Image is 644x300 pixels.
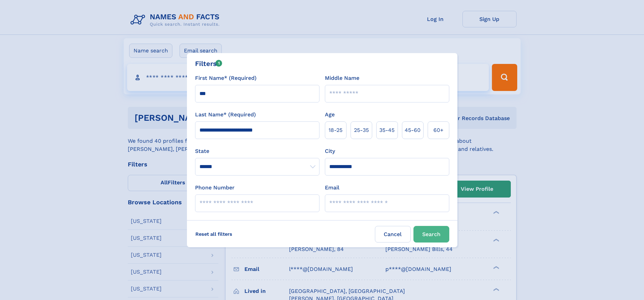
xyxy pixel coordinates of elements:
[195,74,257,82] label: First Name* (Required)
[375,226,411,243] label: Cancel
[195,184,235,192] label: Phone Number
[379,126,395,134] span: 35‑45
[191,226,237,242] label: Reset all filters
[325,111,335,119] label: Age
[413,226,449,243] button: Search
[405,126,421,134] span: 45‑60
[325,184,339,192] label: Email
[325,74,359,82] label: Middle Name
[354,126,369,134] span: 25‑35
[195,147,319,155] label: State
[325,147,335,155] label: City
[329,126,342,134] span: 18‑25
[433,126,444,134] span: 60+
[195,59,222,69] div: Filters
[195,111,256,119] label: Last Name* (Required)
